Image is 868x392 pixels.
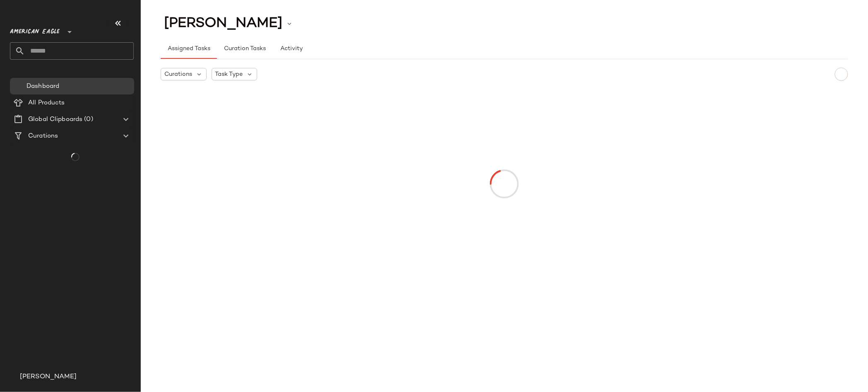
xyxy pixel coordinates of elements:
[28,115,82,124] span: Global Clipboards
[224,46,266,52] span: Curation Tasks
[280,46,303,52] span: Activity
[20,372,77,382] span: [PERSON_NAME]
[167,46,210,52] span: Assigned Tasks
[27,82,59,91] span: Dashboard
[164,16,282,31] span: [PERSON_NAME]
[164,70,192,79] span: Curations
[28,98,65,108] span: All Products
[28,131,58,141] span: Curations
[82,115,93,124] span: (0)
[215,70,243,79] span: Task Type
[10,22,60,37] span: American Eagle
